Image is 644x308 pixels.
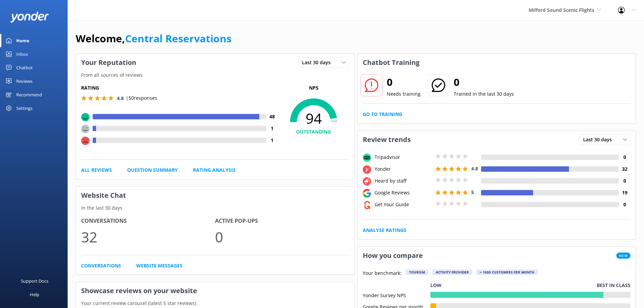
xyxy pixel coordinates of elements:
h4: 1 [266,125,278,132]
h2: 0 [454,74,514,90]
div: Recommend [16,88,42,101]
a: Rating Analysis [193,166,236,174]
div: Tourism [406,269,428,275]
p: Needs training [387,90,421,98]
div: Activity Provider [432,269,472,275]
p: 0 [215,226,349,248]
h4: 0 [619,177,630,185]
div: Settings [16,101,32,115]
div: Heard by staff [373,177,434,185]
div: Tripadvisor [373,153,434,161]
p: Low [430,282,442,289]
img: yonder-white-logo.png [10,11,49,23]
div: Reviews [16,74,32,88]
h4: 48 [266,113,278,120]
h4: 32 [619,165,630,173]
span: 4.8 [117,95,124,101]
h4: 1 [266,137,278,144]
div: Get Your Guide [373,201,434,208]
p: | 50 responses [126,94,157,102]
a: Central Reservations [125,31,232,45]
h4: 19 [619,189,630,196]
h3: Chatbot Training [358,54,425,71]
h4: 0 [619,153,630,161]
h5: Rating [81,84,278,92]
span: Milford Sound Scenic Flights [529,7,594,13]
h3: Review trends [358,131,416,148]
div: Yonder Survey NPS [363,292,430,298]
span: 5 [471,189,474,195]
p: Trained in the last 30 days [454,90,514,98]
div: Help [30,288,39,301]
h4: 0 [619,201,630,208]
span: New [616,253,630,259]
h2: 0 [387,74,421,90]
div: > 1000 customers per month [476,269,538,275]
p: NPS [278,84,349,92]
div: Chatbot [16,61,33,74]
a: All Reviews [81,166,112,174]
div: Support Docs [21,274,48,288]
div: Yonder [373,165,434,173]
div: Inbox [16,47,28,61]
div: Google Reviews [373,189,434,196]
h4: Active Pop-ups [215,217,349,226]
p: From all sources of reviews [76,71,354,79]
p: Best in class [597,282,630,289]
div: Home [16,34,29,47]
h3: Showcase reviews on your website [76,282,354,300]
p: Your benchmark: [363,269,402,278]
a: Website Messages [136,262,183,269]
a: Analyse Ratings [363,227,406,234]
h4: OUTSTANDING [278,128,349,136]
h3: How you compare [358,247,428,264]
p: Your current review carousel (latest 5 star reviews) [76,300,354,307]
a: Conversations [81,262,121,269]
h3: Your Reputation [76,54,141,71]
p: 32 [81,226,215,248]
h3: Website Chat [76,187,354,204]
p: In the last 30 days [76,204,354,212]
h4: Conversations [81,217,215,226]
span: Last 30 days [583,136,616,143]
h1: Welcome, [76,30,232,47]
span: 4.8 [471,165,478,172]
a: Question Summary [127,166,178,174]
span: 94 [278,110,349,127]
span: Last 30 days [302,59,335,66]
a: Go to Training [363,111,402,118]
